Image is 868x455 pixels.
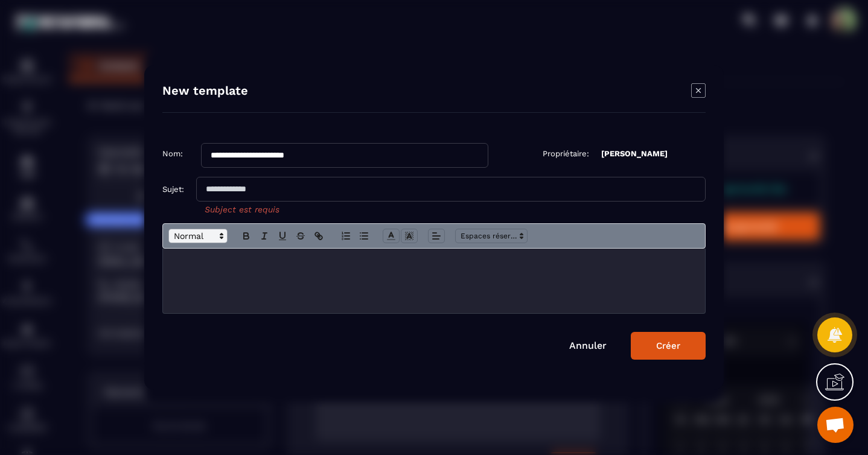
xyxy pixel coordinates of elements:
[162,185,184,194] p: Sujet:
[162,149,183,158] p: Nom:
[162,83,248,100] h4: New template
[601,149,668,158] p: [PERSON_NAME]
[569,340,607,351] a: Annuler
[205,205,706,214] span: Subject est requis
[543,149,589,158] p: Propriétaire:
[631,332,706,360] button: Créer
[656,340,680,351] div: Créer
[817,407,854,443] div: Ouvrir le chat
